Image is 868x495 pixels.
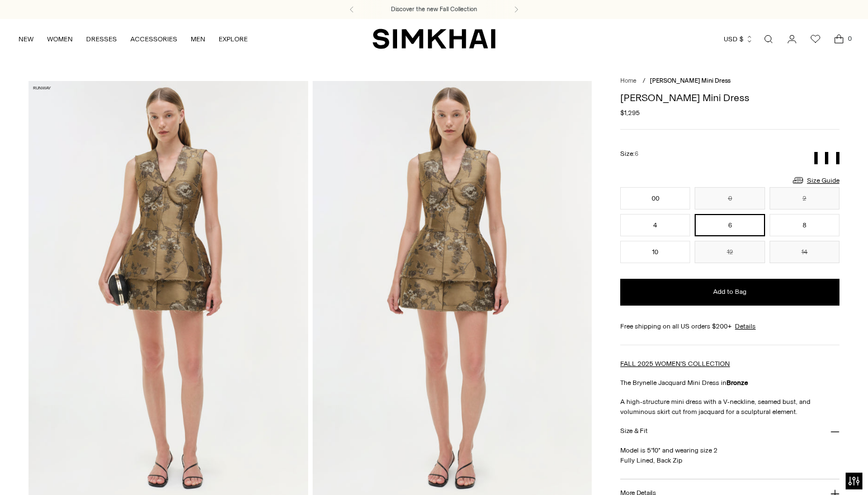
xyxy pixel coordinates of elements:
[47,27,73,51] a: WOMEN
[372,28,496,50] a: SIMKHAI
[781,28,803,50] a: Go to the account page
[620,360,730,368] a: FALL 2025 WOMEN'S COLLECTION
[724,27,753,51] button: USD $
[695,187,765,210] button: 0
[635,150,638,158] span: 6
[620,108,640,118] span: $1,295
[620,445,839,465] p: Model is 5'10" and wearing size 2 Fully Lined, Back Zip
[643,77,645,86] div: /
[620,279,839,306] button: Add to Bag
[620,241,690,263] button: 10
[828,28,850,50] a: Open cart modal
[620,397,839,417] p: A high-structure mini dress with a V-neckline, seamed bust, and voluminous skirt cut from jacquar...
[770,187,839,210] button: 2
[620,321,839,331] div: Free shipping on all US orders $200+
[695,214,765,236] button: 6
[191,27,205,51] a: MEN
[391,5,477,14] a: Discover the new Fall Collection
[620,214,690,236] button: 4
[695,241,765,263] button: 12
[804,28,827,50] a: Wishlist
[650,77,730,84] span: [PERSON_NAME] Mini Dress
[86,27,117,51] a: DRESSES
[845,34,855,44] span: 0
[727,379,748,387] strong: Bronze
[620,149,638,159] label: Size:
[620,378,839,388] p: The Brynelle Jacquard Mini Dress in
[735,321,756,331] a: Details
[620,93,839,103] h1: [PERSON_NAME] Mini Dress
[770,214,839,236] button: 8
[18,27,34,51] a: NEW
[620,187,690,210] button: 00
[757,28,780,50] a: Open search modal
[219,27,248,51] a: EXPLORE
[791,173,839,187] a: Size Guide
[130,27,177,51] a: ACCESSORIES
[620,417,839,445] button: Size & Fit
[620,427,647,435] h3: Size & Fit
[770,241,839,263] button: 14
[620,77,839,86] nav: breadcrumbs
[713,287,747,297] span: Add to Bag
[620,77,636,84] a: Home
